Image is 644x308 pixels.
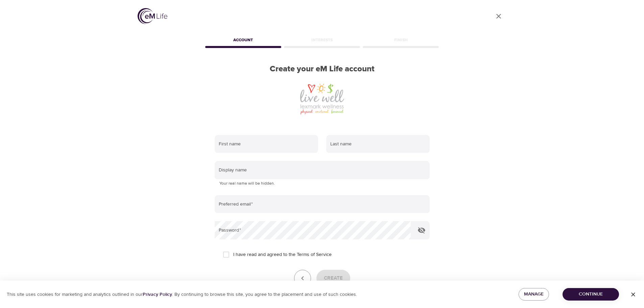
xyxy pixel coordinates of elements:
button: Continue [563,288,619,301]
a: Terms of Service [297,251,332,258]
img: Lexmark%20Logo.jfif [298,82,346,116]
h2: Create your eM Life account [204,64,440,74]
span: Continue [568,290,614,299]
a: Privacy Policy [143,291,172,298]
img: logo [138,8,167,24]
p: Your real name will be hidden. [219,180,425,187]
span: I have read and agreed to the [233,251,332,258]
a: close [491,8,507,24]
button: Manage [519,288,549,301]
span: Manage [524,290,544,299]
